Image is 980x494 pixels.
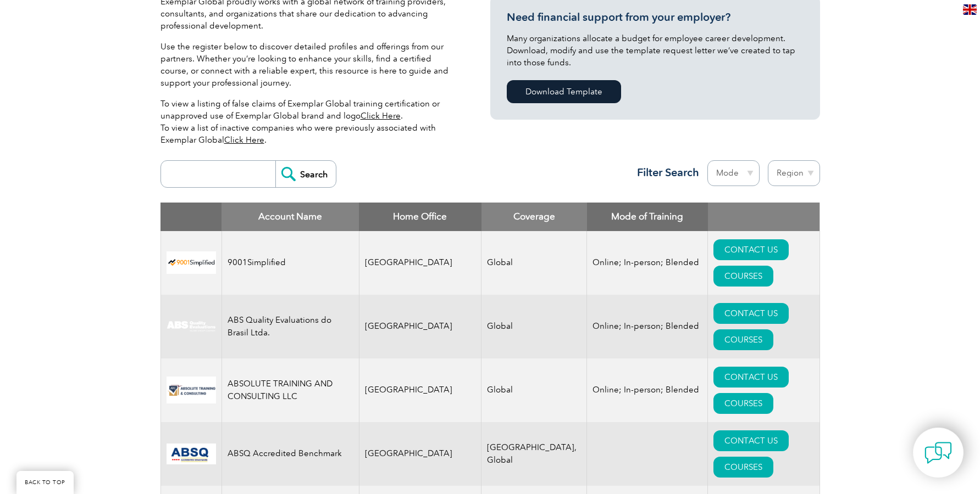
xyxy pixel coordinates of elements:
[713,239,789,260] a: CONTACT US
[222,295,359,358] td: ABS Quality Evaluations do Brasil Ltda.
[630,166,699,179] h3: Filter Search
[275,161,336,187] input: Search
[16,471,74,494] a: BACK TO TOP
[713,367,789,388] a: CONTACT US
[713,303,789,324] a: CONTACT US
[507,80,621,103] a: Download Template
[361,111,401,121] a: Click Here
[713,393,773,414] a: COURSES
[713,430,789,451] a: CONTACT US
[222,422,359,486] td: ABSQ Accredited Benchmark
[481,203,587,231] th: Coverage: activate to sort column ascending
[481,358,587,422] td: Global
[222,203,359,231] th: Account Name: activate to sort column descending
[359,203,481,231] th: Home Office: activate to sort column ascending
[167,444,216,464] img: cc24547b-a6e0-e911-a812-000d3a795b83-logo.png
[708,203,820,231] th: : activate to sort column ascending
[924,439,952,467] img: contact-chat.png
[359,231,481,295] td: [GEOGRAPHIC_DATA]
[167,321,216,333] img: c92924ac-d9bc-ea11-a814-000d3a79823d-logo.jpg
[222,231,359,295] td: 9001Simplified
[160,41,457,89] p: Use the register below to discover detailed profiles and offerings from our partners. Whether you...
[713,266,773,287] a: COURSES
[507,10,804,24] h3: Need financial support from your employer?
[587,358,708,422] td: Online; In-person; Blended
[481,422,587,486] td: [GEOGRAPHIC_DATA], Global
[507,32,804,69] p: Many organizations allocate a budget for employee career development. Download, modify and use th...
[224,135,264,145] a: Click Here
[160,98,457,146] p: To view a listing of false claims of Exemplar Global training certification or unapproved use of ...
[481,295,587,358] td: Global
[167,251,216,274] img: 37c9c059-616f-eb11-a812-002248153038-logo.png
[963,4,977,15] img: en
[587,231,708,295] td: Online; In-person; Blended
[222,358,359,422] td: ABSOLUTE TRAINING AND CONSULTING LLC
[359,295,481,358] td: [GEOGRAPHIC_DATA]
[359,358,481,422] td: [GEOGRAPHIC_DATA]
[587,203,708,231] th: Mode of Training: activate to sort column ascending
[587,295,708,358] td: Online; In-person; Blended
[167,377,216,403] img: 16e092f6-eadd-ed11-a7c6-00224814fd52-logo.png
[481,231,587,295] td: Global
[359,422,481,486] td: [GEOGRAPHIC_DATA]
[713,457,773,478] a: COURSES
[713,329,773,350] a: COURSES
